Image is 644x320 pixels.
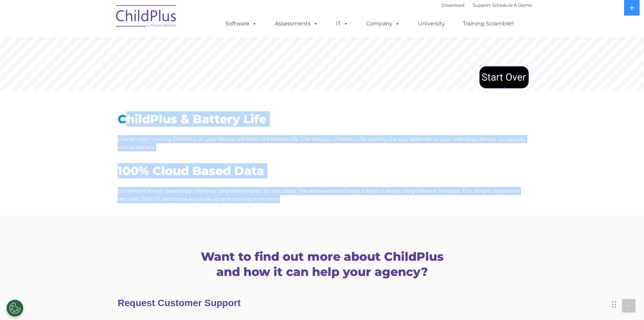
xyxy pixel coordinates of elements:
p: Like all apps, running ChildPlus on your device will affect the battery life. The amount of batte... [118,135,527,151]
span: Last name [205,39,225,44]
a: Support [473,2,491,8]
a: Schedule A Demo [492,2,532,8]
h2: ChildPlus & Battery Life [118,111,527,127]
div: Drag [612,294,616,315]
iframe: Chat Widget [533,247,644,320]
span: Phone number [205,67,233,72]
p: ChildPlus is a web-based app with your data safely stored on the cloud. The software launches qui... [118,187,527,203]
h2: 100% Cloud Based Data [118,163,527,178]
button: Cookies Settings [6,300,23,317]
a: University [411,17,452,30]
a: Company [359,17,407,30]
a: Training Scramble!! [456,17,521,30]
a: Download [442,2,464,8]
img: ChildPlus by Procare Solutions [113,0,180,34]
a: IT [329,17,355,30]
span: Want to find out more about ChildPlus and how it can help your agency? [201,249,444,279]
a: Assessments [268,17,325,30]
font: | [442,2,532,8]
a: Software [219,17,264,30]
